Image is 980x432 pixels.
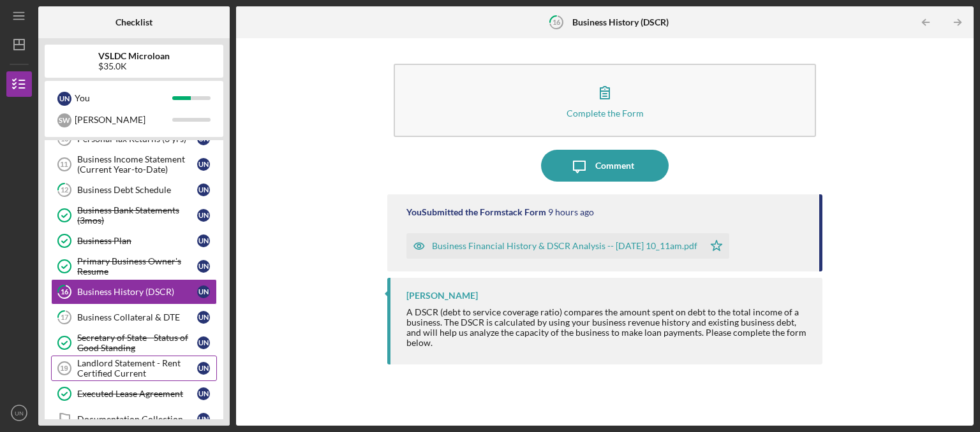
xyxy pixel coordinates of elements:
[51,356,217,381] a: 19Landlord Statement - Rent Certified CurrentUN
[57,113,71,127] div: S W
[51,279,217,305] a: 16Business History (DSCR)UN
[197,311,210,324] div: U N
[51,305,217,330] a: 17Business Collateral & DTEUN
[541,150,669,182] button: Comment
[115,17,152,27] b: Checklist
[77,358,197,378] div: Landlord Statement - Rent Certified Current
[548,207,594,217] time: 2025-08-25 14:11
[61,135,69,143] tspan: 10
[51,381,217,407] a: Executed Lease AgreementUN
[77,154,197,175] div: Business Income Statement (Current Year-to-Date)
[61,186,68,194] tspan: 12
[6,400,32,426] button: UN
[406,207,546,217] div: You Submitted the Formstack Form
[60,364,68,372] tspan: 19
[98,61,170,71] div: $35.0K
[61,288,69,296] tspan: 16
[75,109,172,131] div: [PERSON_NAME]
[51,152,217,177] a: 11Business Income Statement (Current Year-to-Date)UN
[197,209,210,222] div: U N
[197,260,210,273] div: U N
[51,407,217,432] a: Documentation CollectionUN
[432,241,697,251] div: Business Financial History & DSCR Analysis -- [DATE] 10_11am.pdf
[394,64,816,137] button: Complete the Form
[572,17,669,27] b: Business History (DSCR)
[406,291,478,301] div: [PERSON_NAME]
[61,313,69,322] tspan: 17
[51,228,217,254] a: Business PlanUN
[77,287,197,297] div: Business History (DSCR)
[77,256,197,277] div: Primary Business Owner's Resume
[197,387,210,400] div: U N
[553,18,561,26] tspan: 16
[57,92,71,106] div: U N
[197,362,210,375] div: U N
[77,205,197,226] div: Business Bank Statements (3mos)
[51,203,217,228] a: Business Bank Statements (3mos)UN
[77,414,197,424] div: Documentation Collection
[197,158,210,171] div: U N
[60,161,68,168] tspan: 11
[77,389,197,399] div: Executed Lease Agreement
[197,234,210,247] div: U N
[77,236,197,246] div: Business Plan
[98,51,170,61] b: VSLDC Microloan
[51,177,217,203] a: 12Business Debt ScheduleUN
[77,312,197,322] div: Business Collateral & DTE
[197,413,210,426] div: U N
[567,108,644,118] div: Complete the Form
[197,184,210,196] div: U N
[15,410,24,417] text: UN
[51,330,217,356] a: Secretary of State - Status of Good StandingUN
[77,185,197,195] div: Business Debt Schedule
[75,87,172,109] div: You
[197,285,210,298] div: U N
[197,336,210,349] div: U N
[77,333,197,353] div: Secretary of State - Status of Good Standing
[406,233,729,259] button: Business Financial History & DSCR Analysis -- [DATE] 10_11am.pdf
[51,254,217,279] a: Primary Business Owner's ResumeUN
[595,150,634,182] div: Comment
[406,307,810,348] div: A DSCR (debt to service coverage ratio) compares the amount spent on debt to the total income of ...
